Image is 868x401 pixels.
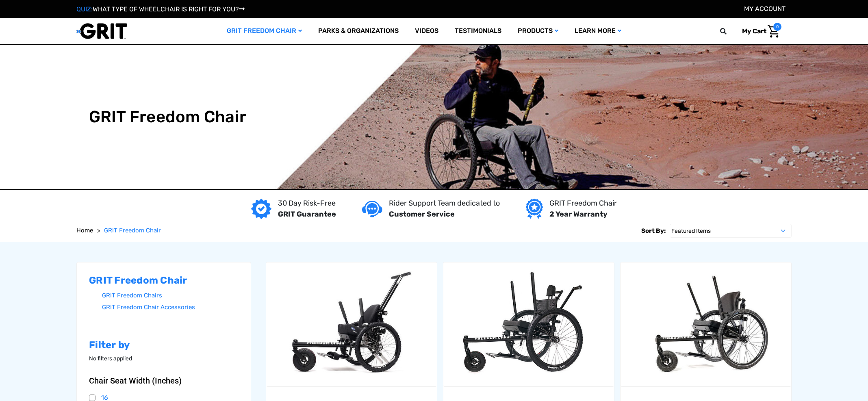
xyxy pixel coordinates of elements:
span: QUIZ: [76,5,93,13]
h1: GRIT Freedom Chair [89,107,247,127]
img: Cart [768,25,779,38]
h2: GRIT Freedom Chair [89,275,239,286]
a: GRIT Freedom Chair Accessories [102,301,239,313]
a: Account [744,5,786,13]
a: Cart with 0 items [736,23,781,40]
a: GRIT Freedom Chairs [102,290,239,301]
img: GRIT Junior: GRIT Freedom Chair all terrain wheelchair engineered specifically for kids [266,267,437,381]
a: Home [76,226,93,235]
p: Rider Support Team dedicated to [389,198,500,209]
img: GRIT Freedom Chair Pro: the Pro model shown including contoured Invacare Matrx seatback, Spinergy... [621,267,791,381]
img: GRIT Guarantee [251,199,271,219]
a: GRIT Freedom Chair [104,226,161,235]
strong: 2 Year Warranty [549,210,608,219]
a: Products [510,18,566,44]
span: GRIT Freedom Chair [104,227,161,234]
a: Parks & Organizations [310,18,407,44]
button: Chair Seat Width (Inches) [89,376,239,386]
a: GRIT Freedom Chair: Pro,$5,495.00 [621,262,791,386]
h2: Filter by [89,339,239,351]
label: Sort By: [641,224,666,238]
img: GRIT All-Terrain Wheelchair and Mobility Equipment [76,23,127,39]
span: 0 [773,23,781,31]
img: GRIT Freedom Chair: Spartan [443,267,614,381]
input: Search [724,23,736,40]
a: Videos [407,18,447,44]
p: GRIT Freedom Chair [549,198,617,209]
img: Year warranty [526,199,542,219]
strong: GRIT Guarantee [278,210,336,219]
p: 30 Day Risk-Free [278,198,336,209]
span: My Cart [742,27,766,35]
img: Customer service [362,201,382,217]
a: Testimonials [447,18,510,44]
a: GRIT Freedom Chair: Spartan,$3,995.00 [443,262,614,386]
a: GRIT Freedom Chair [219,18,310,44]
span: Chair Seat Width (Inches) [89,376,182,386]
p: No filters applied [89,354,239,363]
a: Learn More [566,18,629,44]
a: GRIT Junior,$4,995.00 [266,262,437,386]
span: Home [76,227,93,234]
strong: Customer Service [389,210,455,219]
a: QUIZ:WHAT TYPE OF WHEELCHAIR IS RIGHT FOR YOU? [76,5,245,13]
